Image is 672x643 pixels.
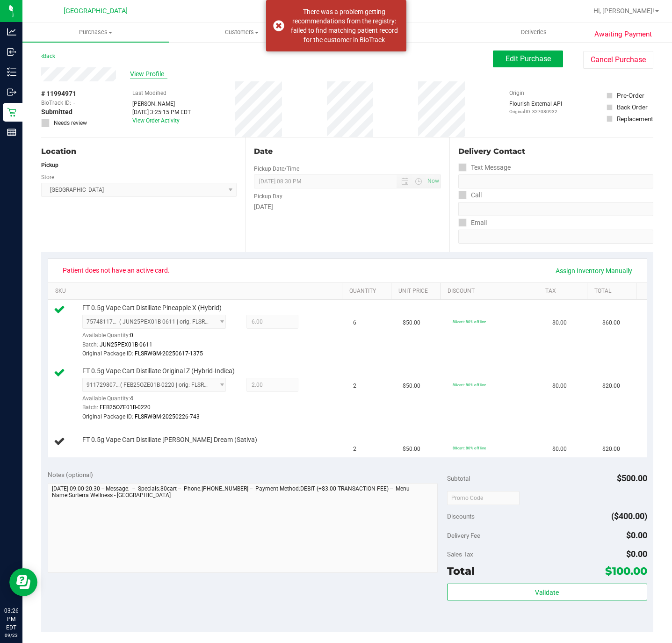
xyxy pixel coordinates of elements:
[611,511,647,521] span: ($400.00)
[602,382,620,390] span: $20.00
[82,392,233,410] div: Available Quantity:
[169,22,315,42] a: Customers
[583,51,653,69] button: Cancel Purchase
[82,350,133,357] span: Original Package ID:
[100,404,151,411] span: FEB25OZE01B-0220
[458,174,653,188] input: Format: (999) 999-9999
[458,146,653,157] div: Delivery Contact
[82,404,98,411] span: Batch:
[169,28,315,36] span: Customers
[626,530,647,540] span: $0.00
[549,263,638,279] a: Assign Inventory Manually
[626,549,647,559] span: $0.00
[509,89,524,97] label: Origin
[7,87,16,97] inline-svg: Outbound
[545,288,583,295] a: Tax
[7,128,16,137] inline-svg: Reports
[55,288,339,295] a: SKU
[57,263,176,278] span: Patient does not have an active card.
[48,471,93,478] span: Notes (optional)
[493,51,563,67] button: Edit Purchase
[135,413,200,420] span: FLSRWGM-20250226-743
[100,341,152,348] span: JUN25PEX01B-0611
[130,332,133,339] span: 0
[509,108,562,115] p: Original ID: 327080932
[353,382,356,390] span: 2
[508,28,559,36] span: Deliveries
[447,550,473,558] span: Sales Tax
[458,161,511,174] label: Text Message
[458,188,482,202] label: Call
[22,28,169,36] span: Purchases
[254,192,282,201] label: Pickup Day
[403,318,420,327] span: $50.00
[509,100,562,115] div: Flourish External API
[41,173,54,181] label: Store
[41,107,72,117] span: Submitted
[254,202,441,212] div: [DATE]
[602,318,620,327] span: $60.00
[135,350,203,357] span: FLSRWGM-20250617-1375
[448,288,535,295] a: Discount
[458,216,487,230] label: Email
[461,22,607,42] a: Deliveries
[41,99,71,107] span: BioTrack ID:
[602,445,620,454] span: $20.00
[605,564,647,578] span: $100.00
[447,475,470,482] span: Subtotal
[82,413,133,420] span: Original Package ID:
[82,303,222,312] span: FT 0.5g Vape Cart Distillate Pineapple X (Hybrid)
[447,532,480,539] span: Delivery Fee
[132,117,180,124] a: View Order Activity
[594,29,652,40] span: Awaiting Payment
[617,91,644,100] div: Pre-Order
[4,632,18,639] p: 09/23
[447,584,647,600] button: Validate
[349,288,387,295] a: Quantity
[54,119,87,127] span: Needs review
[617,473,647,483] span: $500.00
[593,7,654,14] span: Hi, [PERSON_NAME]!
[447,508,475,525] span: Discounts
[447,564,475,578] span: Total
[41,162,58,168] strong: Pickup
[7,47,16,57] inline-svg: Inbound
[130,395,133,402] span: 4
[82,341,98,348] span: Batch:
[594,288,632,295] a: Total
[353,445,356,454] span: 2
[403,445,420,454] span: $50.00
[130,69,167,79] span: View Profile
[73,99,75,107] span: -
[353,318,356,327] span: 6
[254,146,441,157] div: Date
[132,108,191,116] div: [DATE] 3:25:15 PM EDT
[7,67,16,77] inline-svg: Inventory
[132,100,191,108] div: [PERSON_NAME]
[41,89,76,99] span: # 11994971
[289,7,399,44] div: There was a problem getting recommendations from the registry: failed to find matching patient re...
[64,7,128,15] span: [GEOGRAPHIC_DATA]
[9,568,37,596] iframe: Resource center
[41,53,55,59] a: Back
[82,435,257,444] span: FT 0.5g Vape Cart Distillate [PERSON_NAME] Dream (Sativa)
[552,318,567,327] span: $0.00
[132,89,166,97] label: Last Modified
[617,102,648,112] div: Back Order
[552,382,567,390] span: $0.00
[552,445,567,454] span: $0.00
[7,27,16,36] inline-svg: Analytics
[506,54,551,63] span: Edit Purchase
[453,319,486,324] span: 80cart: 80% off line
[41,146,237,157] div: Location
[4,607,18,632] p: 03:26 PM EDT
[535,589,559,596] span: Validate
[7,108,16,117] inline-svg: Retail
[403,382,420,390] span: $50.00
[617,114,653,123] div: Replacement
[458,202,653,216] input: Format: (999) 999-9999
[82,329,233,347] div: Available Quantity:
[453,446,486,450] span: 80cart: 80% off line
[398,288,436,295] a: Unit Price
[447,491,520,505] input: Promo Code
